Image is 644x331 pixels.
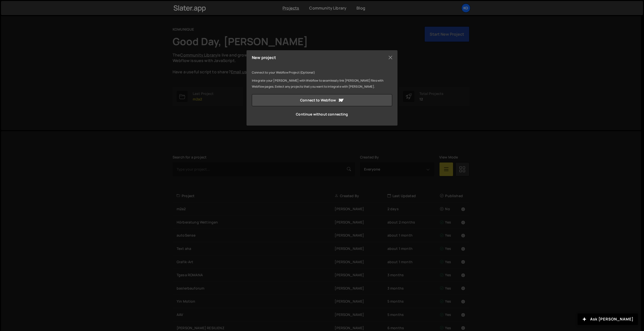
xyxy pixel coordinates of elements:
[252,94,392,106] a: Connect to Webflow
[252,78,392,90] p: Integrate your [PERSON_NAME] with Webflow to seamlessly link [PERSON_NAME] files with Webflow pag...
[252,108,392,120] a: Continue without connecting
[578,313,638,325] button: Ask [PERSON_NAME]
[387,54,394,61] button: Close
[252,70,392,76] p: Connect to your Webflow Project (Optional)
[252,56,276,60] h5: New project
